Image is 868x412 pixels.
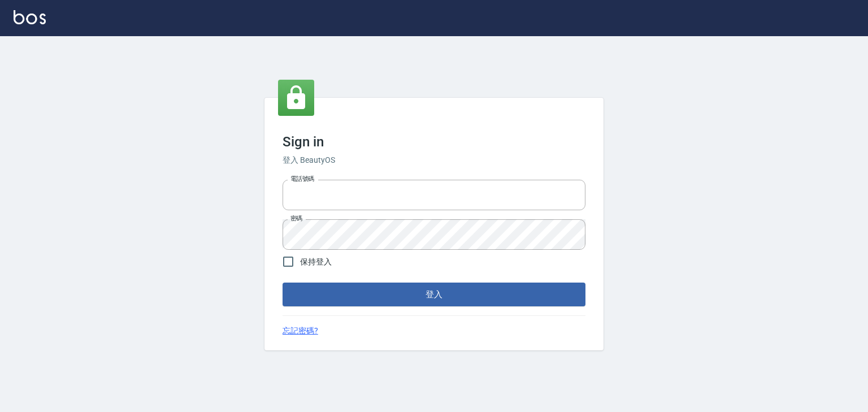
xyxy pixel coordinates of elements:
[14,10,46,24] img: Logo
[283,154,585,166] h6: 登入 BeautyOS
[283,283,585,306] button: 登入
[283,325,318,337] a: 忘記密碼?
[290,214,302,223] label: 密碼
[283,134,585,150] h3: Sign in
[290,175,314,183] label: 電話號碼
[300,256,332,268] span: 保持登入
